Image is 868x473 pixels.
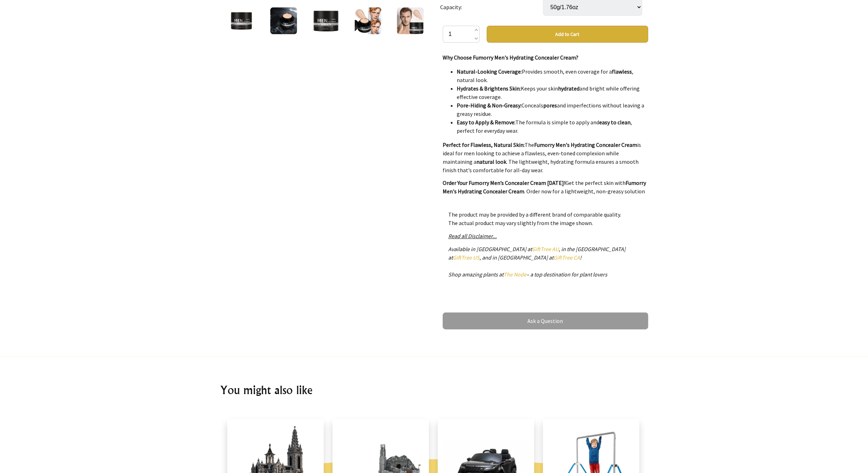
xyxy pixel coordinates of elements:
p: The is ideal for men looking to achieve a flawless, even-toned complexion while maintaining a . T... [443,141,648,174]
img: Fumorry Men's Hydrating Concealer Cream - Lightweight & Non-Greasy [397,7,424,34]
li: The formula is simple to apply and , perfect for everyday wear. [457,118,648,135]
img: Fumorry Men's Hydrating Concealer Cream - Lightweight & Non-Greasy [312,7,339,34]
em: Available in [GEOGRAPHIC_DATA] at , in the [GEOGRAPHIC_DATA] at , and in [GEOGRAPHIC_DATA] at ! S... [448,245,626,278]
strong: Order Your Fumorry Men’s Concealer Cream [DATE]! [443,179,565,186]
strong: Fumorry Men's Hydrating Concealer Cream [443,179,646,195]
a: GiftTree AU [532,245,559,253]
a: GiftTree US [453,254,480,261]
strong: Why Choose Fumorry Men's Hydrating Concealer Cream? [443,54,578,61]
li: Conceals and imperfections without leaving a greasy residue. [457,101,648,118]
img: Fumorry Men's Hydrating Concealer Cream - Lightweight & Non-Greasy [355,7,381,34]
li: Keeps your skin and bright while offering effective coverage. [457,84,648,101]
img: Fumorry Men's Hydrating Concealer Cream - Lightweight & Non-Greasy [228,7,255,34]
a: GiftTree CA [553,254,580,261]
strong: hydrated [558,85,579,92]
strong: pores [543,102,557,109]
strong: Perfect for Flawless, Natural Skin: [443,141,525,148]
img: Fumorry Men's Hydrating Concealer Cream - Lightweight & Non-Greasy [270,7,297,34]
strong: Easy to Apply & Remove: [457,119,515,126]
strong: Hydrates & Brightens Skin: [457,85,521,92]
button: Add to Cart [487,26,648,43]
strong: Natural-Looking Coverage: [457,68,522,75]
li: Provides smooth, even coverage for a , natural look. [457,67,648,84]
strong: flawless [612,68,632,75]
strong: Fumorry Men's Hydrating Concealer Cream [534,141,637,148]
p: The product may be provided by a different brand of comparable quality. The actual product may va... [448,210,642,227]
strong: easy to clean [599,119,631,126]
h2: You might also like [220,381,648,398]
a: Ask a Question [443,312,648,329]
div: Skin Type: All Skins Item Form: Cream Coverage: Medium Makeup Effect: Nature Color Tone: Medium C... [443,53,648,194]
strong: Pore-Hiding & Non-Greasy: [457,102,521,109]
a: Read all Disclaimer... [448,232,497,239]
strong: natural look [476,158,506,165]
a: The Node [503,271,526,278]
p: Get the perfect skin with . Order now for a lightweight, non-greasy solution that [PERSON_NAME] y... [443,179,648,204]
